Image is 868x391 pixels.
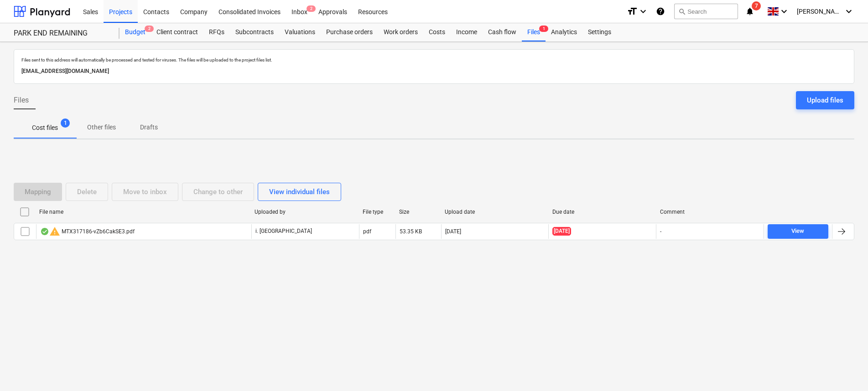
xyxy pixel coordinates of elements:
[423,23,451,41] a: Costs
[627,6,638,17] i: format_size
[21,57,847,63] p: Files sent to this address will automatically be processed and tested for viruses. The files will...
[522,23,546,41] div: Files
[203,23,230,41] a: RFQs
[768,224,828,239] button: View
[400,228,422,235] div: 53.35 KB
[660,209,760,215] div: Comment
[791,226,804,237] div: View
[552,227,571,236] span: [DATE]
[807,94,843,106] div: Upload files
[779,6,790,17] i: keyboard_arrow_down
[120,23,151,41] a: Budget2
[321,23,378,41] a: Purchase orders
[138,123,160,132] p: Drafts
[638,6,649,17] i: keyboard_arrow_down
[39,209,247,215] div: File name
[363,228,371,235] div: pdf
[546,23,582,41] a: Analytics
[145,26,154,32] span: 2
[745,6,754,17] i: notifications
[678,8,686,15] span: search
[451,23,483,41] a: Income
[269,186,330,198] div: View individual files
[843,6,854,17] i: keyboard_arrow_down
[656,6,665,17] i: Knowledge base
[14,29,109,38] div: PARK END REMAINING
[14,95,29,106] span: Files
[674,4,738,19] button: Search
[752,1,761,10] span: 7
[40,228,49,235] div: OCR finished
[660,228,661,235] div: -
[522,23,546,41] a: Files1
[230,23,279,41] a: Subcontracts
[21,67,847,76] p: [EMAIL_ADDRESS][DOMAIN_NAME]
[307,5,316,12] span: 2
[363,209,392,215] div: File type
[151,23,203,41] a: Client contract
[258,183,341,201] button: View individual files
[797,8,842,15] span: [PERSON_NAME]
[32,123,58,133] p: Cost files
[552,209,653,215] div: Due date
[539,26,548,32] span: 1
[40,226,135,237] div: MTX317186-vZb6CakSE3.pdf
[279,23,321,41] a: Valuations
[61,118,70,128] span: 1
[255,209,355,215] div: Uploaded by
[87,123,116,132] p: Other files
[483,23,522,41] a: Cash flow
[445,209,545,215] div: Upload date
[49,226,60,237] span: warning
[120,23,151,41] div: Budget
[796,91,854,109] button: Upload files
[255,227,312,235] p: i. [GEOGRAPHIC_DATA]
[399,209,437,215] div: Size
[378,23,423,41] a: Work orders
[445,228,461,235] div: [DATE]
[582,23,617,41] a: Settings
